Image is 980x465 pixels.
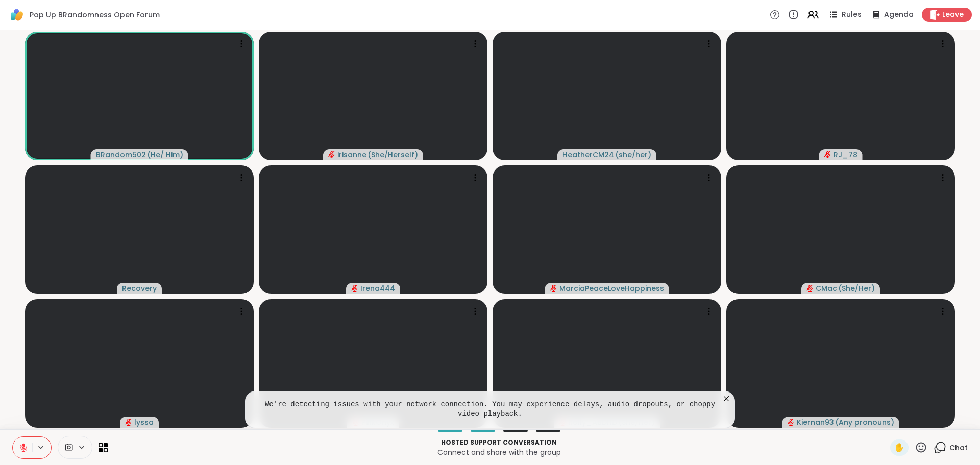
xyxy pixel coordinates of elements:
[114,438,884,447] p: Hosted support conversation
[824,151,831,158] span: audio-muted
[559,283,664,293] span: MarciaPeaceLoveHappiness
[788,419,795,426] span: audio-muted
[816,283,837,293] span: CMac
[367,150,418,160] span: ( She/Herself )
[360,283,395,293] span: Irena444
[884,10,914,20] span: Agenda
[114,447,884,457] p: Connect and share with the group
[834,150,857,160] span: RJ_78
[797,417,834,427] span: Kiernan93
[550,285,557,292] span: audio-muted
[835,417,894,427] span: ( Any pronouns )
[258,400,722,420] pre: We're detecting issues with your network connection. You may experience delays, audio dropouts, o...
[942,10,964,20] span: Leave
[806,285,814,292] span: audio-muted
[337,150,366,160] span: irisanne
[351,285,358,292] span: audio-muted
[562,150,614,160] span: HeatherCM24
[949,443,968,453] span: Chat
[842,10,862,20] span: Rules
[134,417,154,427] span: lyssa
[8,6,26,23] img: ShareWell Logomark
[122,283,157,293] span: Recovery
[328,151,335,158] span: audio-muted
[147,150,183,160] span: ( He/ Him )
[615,150,651,160] span: ( she/her )
[838,283,875,293] span: ( She/Her )
[30,10,160,20] span: Pop Up BRandomness Open Forum
[125,419,132,426] span: audio-muted
[96,150,146,160] span: BRandom502
[894,442,904,454] span: ✋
